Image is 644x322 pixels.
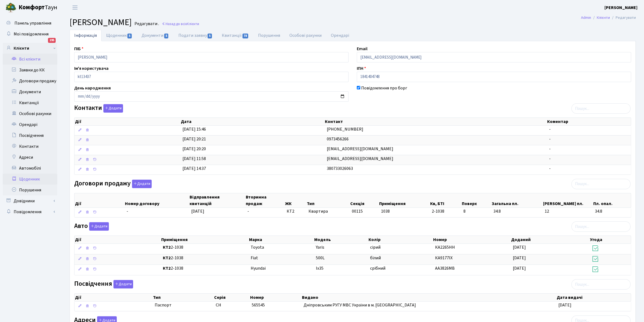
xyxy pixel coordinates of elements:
[19,3,45,12] b: Комфорт
[112,279,133,289] a: Додати
[604,5,637,11] b: [PERSON_NAME]
[610,15,636,21] li: Редагувати
[511,236,589,243] th: Доданий
[74,193,124,207] th: Дії
[3,29,57,40] a: Мої повідомлення195
[549,156,551,162] span: -
[593,193,631,207] th: Пл. опал.
[3,108,57,119] a: Особові рахунки
[251,244,264,250] span: Toyota
[191,208,204,214] span: [DATE]
[287,208,304,215] span: КТ2
[325,118,547,125] th: Контакт
[70,30,101,41] a: Інформація
[432,208,459,215] span: 2-1038
[5,2,16,13] img: logo.png
[187,21,199,26] span: Клієнти
[3,141,57,152] a: Контакти
[103,104,123,113] button: Контакти
[316,244,324,250] span: Yaris
[127,208,128,214] span: -
[435,255,453,261] span: КА9177ІХ
[284,193,306,207] th: ЖК
[251,255,258,261] span: Fiat
[152,294,214,301] th: Тип
[74,46,83,52] label: ПІБ
[3,76,57,86] a: Договори продажу
[127,34,132,38] span: 5
[74,180,152,188] label: Договори продажу
[595,208,629,215] span: 34.8
[182,146,206,152] span: [DATE] 20:20
[491,193,543,207] th: Загальна пл.
[589,236,631,243] th: Угода
[556,294,631,301] th: Дата видачі
[174,30,217,41] a: Подати заявку
[597,15,610,20] a: Клієнти
[513,255,526,261] span: [DATE]
[3,18,57,29] a: Панель управління
[163,265,246,272] span: 2-1038
[216,302,221,308] span: СН
[70,16,132,29] span: [PERSON_NAME]
[101,30,137,41] a: Щоденник
[571,103,631,114] input: Пошук...
[549,165,551,171] span: -
[327,136,349,142] span: 0973456266
[254,30,285,41] a: Порушення
[48,38,56,43] div: 195
[182,126,206,132] span: [DATE] 15:46
[463,208,489,215] span: 8
[163,255,171,261] b: КТ2
[3,185,57,195] a: Порушення
[137,30,173,41] a: Документи
[357,65,366,72] label: ІПН
[350,193,379,207] th: Секція
[163,255,246,261] span: 2-1038
[571,179,631,189] input: Пошук...
[14,20,51,26] span: Панель управління
[252,302,265,308] span: 565545
[74,104,123,113] label: Контакти
[133,21,159,26] small: Редагувати .
[182,156,206,162] span: [DATE] 11:58
[124,193,189,207] th: Номер договору
[370,244,381,250] span: сірий
[3,43,57,54] a: Клієнти
[74,280,133,288] label: Посвідчення
[370,255,381,261] span: білий
[242,34,248,38] span: 78
[381,208,390,214] span: 1038
[180,118,325,125] th: Дата
[549,126,551,132] span: -
[163,265,171,271] b: КТ2
[547,118,631,125] th: Коментар
[573,12,644,23] nav: breadcrumb
[581,15,591,20] a: Admin
[571,279,631,290] input: Пошук...
[308,208,348,215] span: Квартира
[361,85,407,91] label: Повідомлення про борг
[3,86,57,97] a: Документи
[189,193,245,207] th: Відправлення квитанцій
[513,265,526,271] span: [DATE]
[214,294,250,301] th: Серія
[285,30,327,41] a: Особові рахунки
[435,244,455,250] span: КА2265НН
[68,3,82,12] button: Переключити навігацію
[163,244,171,250] b: КТ2
[248,236,313,243] th: Марка
[3,130,57,141] a: Посвідчення
[352,208,363,214] span: 00115
[162,21,199,26] a: Назад до всіхКлієнти
[3,206,57,217] a: Повідомлення
[74,236,161,243] th: Дії
[245,193,284,207] th: Вторинна продаж
[543,193,593,207] th: [PERSON_NAME] пл.
[430,193,461,207] th: Кв, БТІ
[3,54,57,65] a: Всі клієнти
[435,265,455,271] span: АА3826МВ
[164,34,169,38] span: 5
[316,265,324,271] span: Iх35
[3,97,57,108] a: Квитанції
